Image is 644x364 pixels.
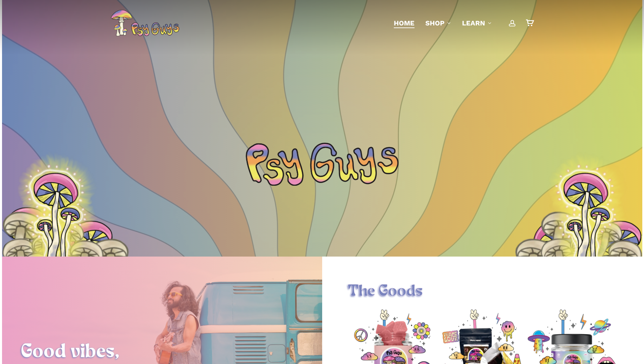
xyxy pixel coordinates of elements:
[348,282,616,301] h1: The Goods
[15,152,99,274] img: Colorful psychedelic mushrooms with pink, blue, and yellow patterns on a glowing yellow background.
[246,143,399,186] img: Psychedelic PsyGuys Text Logo
[425,19,444,27] span: Shop
[462,18,492,28] a: Learn
[394,18,415,28] a: Home
[111,9,179,37] img: PsyGuys
[526,19,533,27] a: Cart
[540,184,642,289] img: Illustration of a cluster of tall mushrooms with light caps and dark gills, viewed from below.
[462,19,485,27] span: Learn
[545,152,629,274] img: Colorful psychedelic mushrooms with pink, blue, and yellow patterns on a glowing yellow background.
[2,184,104,289] img: Illustration of a cluster of tall mushrooms with light caps and dark gills, viewed from below.
[394,19,415,27] span: Home
[515,211,617,316] img: Illustration of a cluster of tall mushrooms with light caps and dark gills, viewed from below.
[27,211,129,316] img: Illustration of a cluster of tall mushrooms with light caps and dark gills, viewed from below.
[425,18,451,28] a: Shop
